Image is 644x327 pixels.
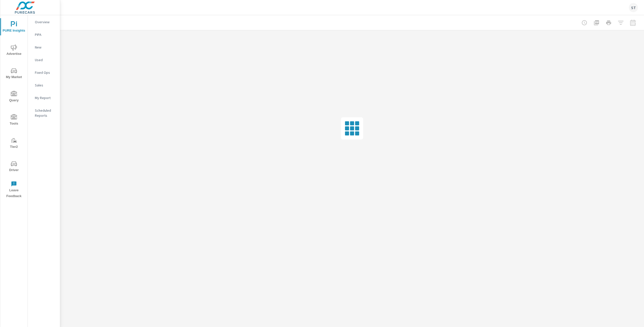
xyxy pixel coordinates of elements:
[35,19,56,25] p: Overview
[28,69,60,76] div: Fixed Ops
[2,137,26,150] span: Tier2
[35,70,56,75] p: Fixed Ops
[28,18,60,26] div: Overview
[2,68,26,80] span: My Market
[35,95,56,100] p: My Report
[28,94,60,102] div: My Report
[35,108,56,118] p: Scheduled Reports
[2,21,26,34] span: PURE Insights
[28,107,60,119] div: Scheduled Reports
[629,3,638,12] div: ST
[28,56,60,64] div: Used
[35,45,56,50] p: New
[35,57,56,62] p: Used
[28,43,60,51] div: New
[35,32,56,37] p: PIPA
[0,15,28,201] div: nav menu
[2,44,26,57] span: Advertise
[28,31,60,38] div: PIPA
[2,114,26,127] span: Tools
[35,83,56,88] p: Sales
[2,161,26,173] span: Driver
[28,81,60,89] div: Sales
[2,181,26,199] span: Leave Feedback
[2,91,26,103] span: Query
